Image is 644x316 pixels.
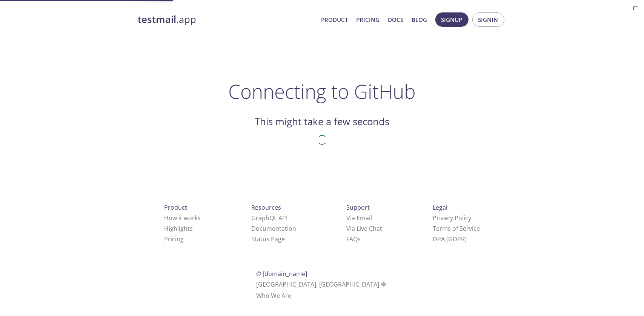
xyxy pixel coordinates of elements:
[164,214,201,222] a: How it works
[255,115,389,128] h2: This might take a few seconds
[433,224,480,233] a: Terms of Service
[228,80,416,103] h1: Connecting to GitHub
[433,203,447,212] span: Legal
[357,15,380,25] a: Pricing
[251,235,285,243] a: Status Page
[433,235,467,243] a: DPA (GDPR)
[256,280,388,288] span: [GEOGRAPHIC_DATA], [GEOGRAPHIC_DATA]
[321,15,348,25] a: Product
[441,15,463,25] span: Signup
[164,203,187,212] span: Product
[164,235,184,243] a: Pricing
[251,214,287,222] a: GraphQL API
[251,224,296,233] a: Documentation
[346,203,370,212] span: Support
[164,224,193,233] a: Highlights
[435,12,469,27] button: Signup
[346,214,372,222] a: Via Email
[346,224,382,233] a: Via Live Chat
[256,270,307,278] span: © [DOMAIN_NAME]
[412,15,427,25] a: Blog
[433,214,471,222] a: Privacy Policy
[256,291,291,300] a: Who We Are
[251,203,281,212] span: Resources
[358,235,361,243] span: s
[138,13,177,26] strong: testmail
[472,12,504,27] button: Signin
[478,15,498,25] span: Signin
[346,235,361,243] a: FAQ
[388,15,404,25] a: Docs
[138,13,315,26] a: testmail.app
